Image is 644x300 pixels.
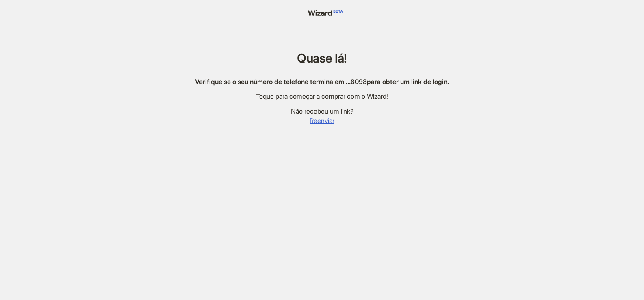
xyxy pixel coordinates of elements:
[256,92,388,100] font: Toque para começar a comprar com o Wizard!
[351,78,367,86] font: 8098
[297,51,347,65] font: Quase lá!
[310,117,334,125] font: Reenviar
[291,107,353,115] font: Não recebeu um link?
[309,116,335,125] button: Reenviar
[367,78,449,86] font: para obter um link de login.
[195,78,351,86] font: Verifique se o seu número de telefone termina em …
